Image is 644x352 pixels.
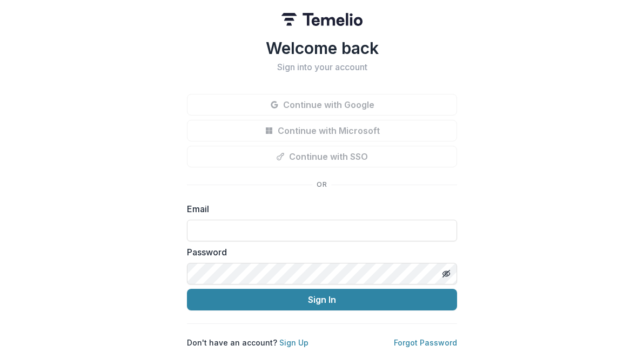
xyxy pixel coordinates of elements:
[187,62,457,72] h2: Sign into your account
[187,289,457,310] button: Sign In
[187,38,457,58] h1: Welcome back
[187,94,457,116] button: Continue with Google
[187,202,451,215] label: Email
[187,246,451,259] label: Password
[187,146,457,167] button: Continue with SSO
[187,120,457,141] button: Continue with Microsoft
[281,13,363,26] img: Temelio
[394,338,457,347] a: Forgot Password
[187,337,308,348] p: Don't have an account?
[279,338,308,347] a: Sign Up
[438,265,455,282] button: Toggle password visibility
